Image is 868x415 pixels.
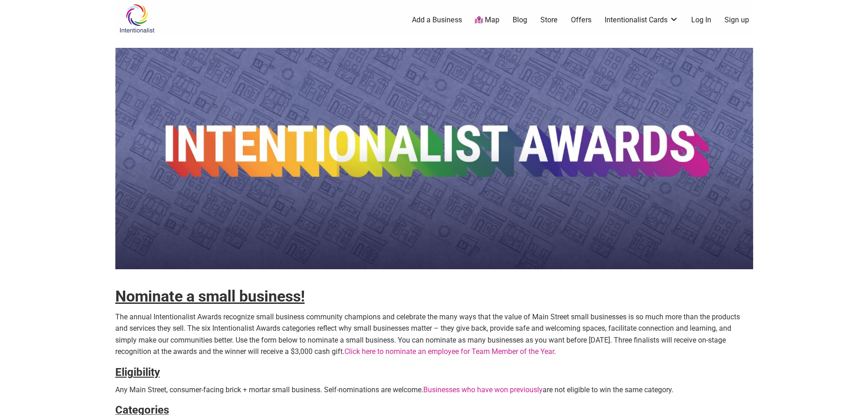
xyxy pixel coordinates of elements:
[115,4,159,33] img: Intentionalist
[115,384,753,396] p: Any Main Street, consumer-facing brick + mortar small business. Self-nominations are welcome. are...
[475,15,499,26] a: Map
[115,366,160,379] strong: Eligibility
[540,15,558,25] a: Store
[115,311,753,358] p: The annual Intentionalist Awards recognize small business community champions and celebrate the m...
[115,287,305,305] strong: Nominate a small business!
[344,347,554,356] a: Click here to nominate an employee for Team Member of the Year
[605,15,678,25] a: Intentionalist Cards
[412,15,462,25] a: Add a Business
[691,15,711,25] a: Log In
[724,15,749,25] a: Sign up
[513,15,527,25] a: Blog
[571,15,591,25] a: Offers
[423,385,543,394] a: Businesses who have won previously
